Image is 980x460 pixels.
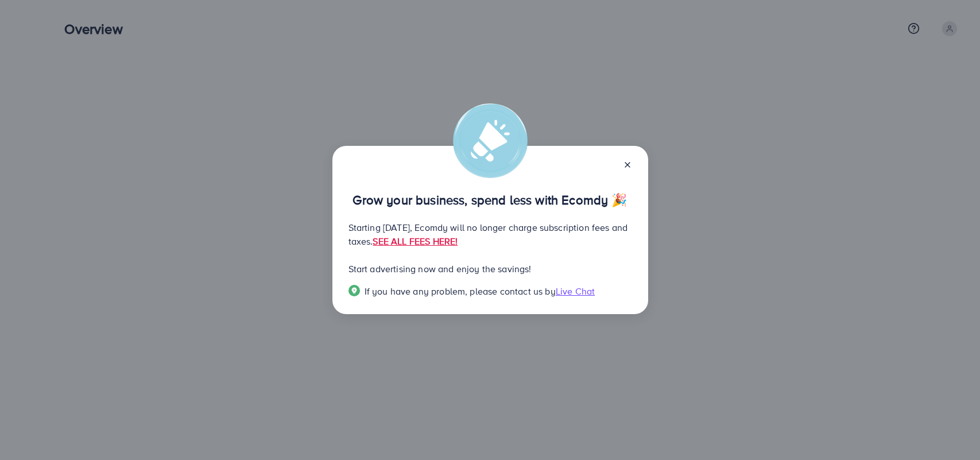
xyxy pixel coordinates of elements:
[348,285,360,296] img: Popup guide
[348,193,632,207] p: Grow your business, spend less with Ecomdy 🎉
[453,103,528,178] img: alert
[556,285,595,297] span: Live Chat
[348,221,632,248] p: Starting [DATE], Ecomdy will no longer charge subscription fees and taxes.
[348,262,632,276] p: Start advertising now and enjoy the savings!
[365,285,556,297] span: If you have any problem, please contact us by
[373,235,458,248] a: SEE ALL FEES HERE!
